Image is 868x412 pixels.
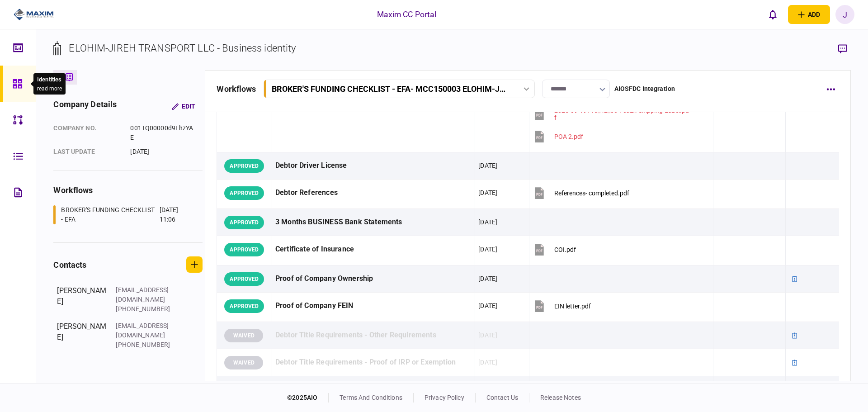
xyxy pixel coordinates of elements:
[275,212,472,232] div: 3 Months BUSINESS Bank Statements
[275,325,472,346] div: Debtor Title Requirements - Other Requirements
[478,188,497,197] div: [DATE]
[764,5,783,24] button: open notifications list
[533,183,629,203] button: References- completed.pdf
[275,379,472,400] div: Sales Tax Paid
[533,126,583,147] button: POA 2.pdf
[37,75,62,84] div: Identities
[53,123,121,142] div: company no.
[53,147,121,156] div: last update
[116,321,175,340] div: [EMAIL_ADDRESS][DOMAIN_NAME]
[275,156,472,176] div: Debtor Driver License
[224,216,264,229] div: APPROVED
[61,205,157,224] div: BROKER'S FUNDING CHECKLIST - EFA
[53,98,117,114] div: company details
[478,245,497,254] div: [DATE]
[533,296,591,316] button: EIN letter.pdf
[217,83,256,95] div: workflows
[287,393,329,403] div: © 2025 AIO
[554,107,691,121] div: 2025-09-19T15_42_00-FedEx-Shipping-Label.pdf
[130,123,196,142] div: 001TQ00000d9LhzYAE
[224,299,264,313] div: APPROVED
[425,394,464,401] a: privacy policy
[614,84,675,94] div: AIOSFDC Integration
[478,301,497,310] div: [DATE]
[37,85,62,92] button: read more
[835,5,854,24] button: J
[554,133,583,140] div: POA 2.pdf
[160,205,192,224] div: [DATE] 11:06
[554,189,629,197] div: References- completed.pdf
[224,329,263,342] div: WAIVED
[57,321,107,350] div: [PERSON_NAME]
[224,186,264,200] div: APPROVED
[272,84,507,94] div: BROKER'S FUNDING CHECKLIST - EFA - MCC150003 ELOHIM-JIREH TRANSPORT LLC
[533,239,576,260] button: COI.pdf
[554,303,591,310] div: EIN letter.pdf
[275,352,472,373] div: Debtor Title Requirements - Proof of IRP or Exemption
[554,246,576,253] div: COI.pdf
[275,183,472,203] div: Debtor References
[377,9,437,20] div: Maxim CC Portal
[788,5,830,24] button: open adding identity options
[116,304,175,314] div: [PHONE_NUMBER]
[69,41,296,56] div: ELOHIM-JIREH TRANSPORT LLC - Business identity
[486,394,518,401] a: contact us
[478,331,497,340] div: [DATE]
[14,8,54,21] img: client company logo
[478,161,497,170] div: [DATE]
[275,296,472,316] div: Proof of Company FEIN
[540,394,581,401] a: release notes
[478,274,497,283] div: [DATE]
[340,394,402,401] a: terms and conditions
[224,356,263,369] div: WAIVED
[275,269,472,289] div: Proof of Company Ownership
[478,358,497,367] div: [DATE]
[116,285,175,304] div: [EMAIL_ADDRESS][DOMAIN_NAME]
[533,104,691,124] button: 2025-09-19T15_42_00-FedEx-Shipping-Label.pdf
[264,80,535,98] button: BROKER'S FUNDING CHECKLIST - EFA- MCC150003 ELOHIM-JIREH TRANSPORT LLC
[53,259,86,271] div: contacts
[224,272,264,286] div: APPROVED
[53,184,203,196] div: workflows
[224,243,264,256] div: APPROVED
[116,340,175,350] div: [PHONE_NUMBER]
[224,159,264,173] div: APPROVED
[130,147,196,156] div: [DATE]
[57,285,107,314] div: [PERSON_NAME]
[478,218,497,227] div: [DATE]
[275,239,472,260] div: Certificate of Insurance
[165,98,203,114] button: Edit
[53,205,191,224] a: BROKER'S FUNDING CHECKLIST - EFA[DATE] 11:06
